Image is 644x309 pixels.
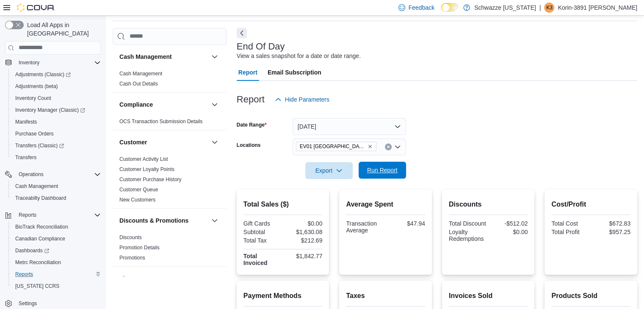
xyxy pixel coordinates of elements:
button: Metrc Reconciliation [8,257,104,268]
button: Reports [2,209,104,221]
span: Adjustments (Classic) [12,69,101,80]
a: New Customers [119,197,155,203]
h2: Discounts [449,199,528,210]
span: Adjustments (Classic) [15,71,71,78]
button: Export [305,162,353,179]
a: Transfers (Classic) [12,141,67,151]
a: Customer Queue [119,187,158,193]
h2: Average Spent [346,199,425,210]
button: Inventory [2,57,104,69]
button: Operations [15,169,47,179]
span: Reports [19,212,36,218]
div: $0.00 [285,220,322,227]
a: Metrc Reconciliation [12,257,64,268]
span: Operations [15,169,101,179]
span: Manifests [15,119,37,125]
button: Open list of options [394,143,401,150]
div: Transaction Average [346,220,384,234]
h2: Cost/Profit [551,199,630,210]
button: Reports [8,268,104,280]
a: Cash Management [119,71,162,77]
div: Discounts & Promotions [113,232,227,266]
button: Customer [119,138,208,146]
span: Reports [15,271,33,278]
a: Promotions [119,255,145,261]
span: Cash Out Details [119,80,158,87]
button: Reports [15,210,40,220]
button: Finance [119,274,208,283]
a: Adjustments (Classic) [12,69,74,80]
div: Compliance [113,116,227,130]
button: Compliance [119,100,208,109]
button: Discounts & Promotions [119,216,208,225]
button: Inventory [15,58,43,68]
span: Adjustments (beta) [15,83,58,90]
div: $212.69 [285,237,322,244]
button: BioTrack Reconciliation [8,221,104,233]
span: BioTrack Reconciliation [15,223,68,230]
p: Korin-3891 [PERSON_NAME] [558,3,637,13]
span: Customer Activity List [119,156,168,163]
a: Dashboards [12,246,53,256]
input: Dark Mode [441,3,459,12]
span: Dark Mode [441,12,442,12]
h3: Finance [119,274,142,283]
div: View a sales snapshot for a date or date range. [237,52,361,61]
span: Metrc Reconciliation [15,259,61,266]
div: $1,842.77 [285,253,322,259]
button: Finance [210,273,220,284]
div: $0.00 [490,229,528,235]
span: Transfers (Classic) [15,142,64,149]
a: Reports [12,269,36,279]
span: Canadian Compliance [15,235,65,242]
a: Cash Management [12,181,61,191]
span: Inventory Count [15,95,51,102]
span: Settings [15,298,101,309]
h2: Products Sold [551,291,630,301]
span: Export [310,162,348,179]
span: Load All Apps in [GEOGRAPHIC_DATA] [24,21,101,38]
span: Transfers [15,154,36,161]
span: BioTrack Reconciliation [12,222,101,232]
span: New Customers [119,196,155,203]
span: Reports [15,210,101,220]
a: Adjustments (Classic) [8,69,104,80]
span: Cash Management [12,181,101,191]
div: Subtotal [243,229,281,235]
button: Traceabilty Dashboard [8,192,104,204]
button: Cash Management [210,52,220,62]
a: Canadian Compliance [12,234,69,244]
span: Purchase Orders [15,130,54,137]
span: Inventory [15,58,101,68]
button: Manifests [8,116,104,128]
span: Run Report [367,166,398,174]
span: Canadian Compliance [12,234,101,244]
div: Total Cost [551,220,589,227]
button: Transfers [8,152,104,163]
span: EV01 [GEOGRAPHIC_DATA] [300,142,366,151]
div: -$512.02 [490,220,528,227]
span: Metrc Reconciliation [12,257,101,268]
a: Promotion Details [119,245,160,251]
div: Total Tax [243,237,281,244]
a: Inventory Manager (Classic) [8,104,104,116]
h2: Payment Methods [243,291,323,301]
a: Traceabilty Dashboard [12,193,69,203]
a: [US_STATE] CCRS [12,281,63,291]
button: Clear input [385,143,392,150]
div: Total Profit [551,229,589,235]
span: Discounts [119,234,142,241]
span: Manifests [12,117,101,127]
h3: Customer [119,138,147,146]
span: Customer Purchase History [119,176,182,183]
div: Cash Management [113,69,227,92]
a: OCS Transaction Submission Details [119,119,203,124]
button: Run Report [359,162,406,179]
a: Cash Out Details [119,81,158,87]
span: OCS Transaction Submission Details [119,118,203,125]
span: Email Subscription [268,64,321,81]
a: Dashboards [8,245,104,257]
img: Cova [17,3,55,12]
a: Customer Purchase History [119,177,182,182]
span: Washington CCRS [12,281,101,291]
